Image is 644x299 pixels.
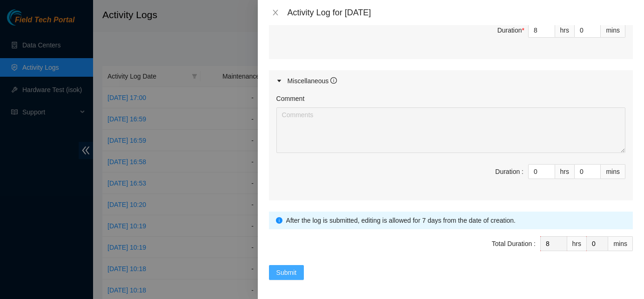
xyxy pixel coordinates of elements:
[288,76,337,86] div: Miscellaneous
[567,236,587,251] div: hrs
[286,215,626,226] div: After the log is submitted, editing is allowed for 7 days from the date of creation.
[276,107,625,153] textarea: Comment
[495,166,523,177] div: Duration :
[276,267,297,278] span: Submit
[269,265,304,280] button: Submit
[276,78,282,84] span: caret-right
[269,8,282,17] button: Close
[288,7,633,18] div: Activity Log for [DATE]
[497,25,524,35] div: Duration
[272,9,279,16] span: close
[330,77,337,84] span: info-circle
[492,239,536,249] div: Total Duration :
[601,164,625,179] div: mins
[555,164,575,179] div: hrs
[608,236,633,251] div: mins
[269,70,633,92] div: Miscellaneous info-circle
[601,23,625,38] div: mins
[555,23,575,38] div: hrs
[276,93,305,104] label: Comment
[276,217,282,224] span: info-circle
